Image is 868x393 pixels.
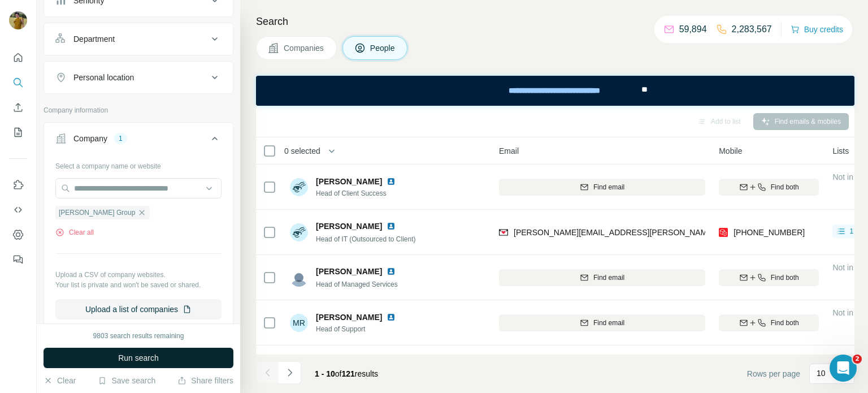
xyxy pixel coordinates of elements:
[59,208,135,218] span: [PERSON_NAME] Group
[679,23,707,36] p: 59,894
[719,145,742,157] span: Mobile
[9,97,27,118] button: Enrich CSV
[719,179,819,196] button: Find both
[316,221,382,232] span: [PERSON_NAME]
[719,269,819,286] button: Find both
[771,318,799,328] span: Find both
[55,270,222,280] p: Upload a CSV of company websites.
[73,72,134,83] div: Personal location
[279,361,301,384] button: Navigate to next page
[316,324,400,334] span: Head of Support
[335,369,342,378] span: of
[290,269,308,287] img: Avatar
[284,42,325,54] span: Companies
[817,368,826,379] p: 10
[284,145,320,157] span: 0 selected
[499,145,519,157] span: Email
[732,23,772,36] p: 2,283,567
[387,222,396,231] img: LinkedIn logo
[177,375,233,386] button: Share filters
[593,182,624,192] span: Find email
[832,145,849,157] span: Lists
[114,133,127,144] div: 1
[771,273,799,283] span: Find both
[499,314,705,331] button: Find email
[73,133,107,144] div: Company
[9,224,27,245] button: Dashboard
[9,122,27,142] button: My lists
[791,21,843,37] button: Buy credits
[514,228,778,237] span: [PERSON_NAME][EMAIL_ADDRESS][PERSON_NAME][DOMAIN_NAME]
[44,105,233,115] p: Company information
[55,299,222,319] button: Upload a list of companies
[9,47,27,68] button: Quick start
[290,314,308,332] div: MR
[44,25,233,53] button: Department
[55,157,222,171] div: Select a company name or website
[719,227,728,238] img: provider prospeo logo
[44,348,233,368] button: Run search
[387,267,396,276] img: LinkedIn logo
[9,175,27,195] button: Use Surfe on LinkedIn
[315,369,335,378] span: 1 - 10
[387,313,396,322] img: LinkedIn logo
[256,14,854,29] h4: Search
[44,125,233,157] button: Company1
[593,318,624,328] span: Find email
[93,331,184,341] div: 9803 search results remaining
[98,375,155,386] button: Save search
[118,352,159,364] span: Run search
[9,200,27,220] button: Use Surfe API
[9,72,27,93] button: Search
[44,375,76,386] button: Clear
[315,369,378,378] span: results
[370,42,396,54] span: People
[593,273,624,283] span: Find email
[830,355,857,382] iframe: Intercom live chat
[290,223,308,241] img: Avatar
[316,235,416,243] span: Head of IT (Outsourced to Client)
[9,11,27,29] img: Avatar
[290,178,308,196] img: Avatar
[771,182,799,192] span: Find both
[719,314,819,331] button: Find both
[9,249,27,270] button: Feedback
[499,179,705,196] button: Find email
[316,188,400,198] span: Head of Client Success
[316,266,382,277] span: [PERSON_NAME]
[387,177,396,186] img: LinkedIn logo
[55,227,94,237] button: Clear all
[747,368,800,379] span: Rows per page
[853,355,862,364] span: 2
[44,64,233,91] button: Personal location
[73,33,115,45] div: Department
[55,280,222,290] p: Your list is private and won't be saved or shared.
[316,280,398,288] span: Head of Managed Services
[734,228,805,237] span: [PHONE_NUMBER]
[849,226,863,236] span: 1 list
[316,312,382,323] span: [PERSON_NAME]
[342,369,355,378] span: 121
[499,227,508,238] img: provider findymail logo
[256,76,854,106] iframe: Banner
[316,176,382,187] span: [PERSON_NAME]
[499,269,705,286] button: Find email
